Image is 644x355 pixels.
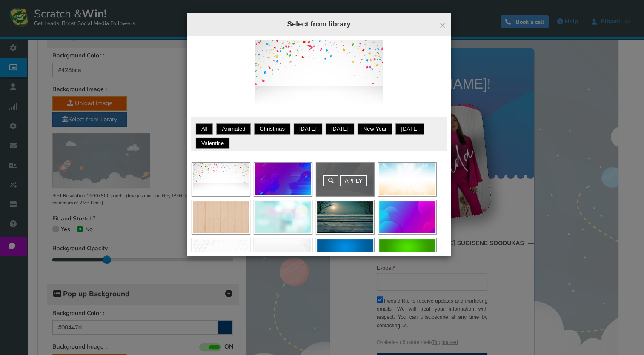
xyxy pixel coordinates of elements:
[295,125,321,133] a: [DATE]
[186,313,212,319] a: Tingimused
[340,175,367,186] a: Apply
[131,326,242,342] button: PROOVI ÕNNE!
[327,125,353,133] a: [DATE]
[90,212,282,221] strong: PANE ÕNN PROOVILE [PERSON_NAME] SÜGISENE SOODUKAS
[397,125,423,133] a: [DATE]
[255,125,289,133] a: Christmas
[218,125,249,133] a: Animated
[197,125,212,133] a: All
[131,312,212,320] label: Osaledes nõustute meie
[193,19,444,29] h4: Select from library
[93,26,280,72] h4: Kraabi [PERSON_NAME]!
[359,125,391,133] a: New Year
[131,271,242,303] label: I would like to receive updates and marketing emails. We will treat your information with respect...
[255,40,383,112] img: 01-plain-bg.jpg
[197,139,228,148] a: Valentine
[131,270,137,276] input: I would like to receive updates and marketing emails. We will treat your information with respect...
[439,19,446,31] span: ×
[131,235,149,246] label: E-post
